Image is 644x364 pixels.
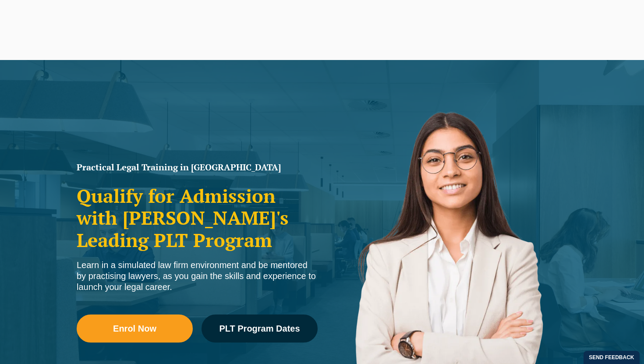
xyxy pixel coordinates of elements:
[202,315,318,343] a: PLT Program Dates
[77,260,318,293] div: Learn in a simulated law firm environment and be mentored by practising lawyers, as you gain the ...
[77,185,318,251] h2: Qualify for Admission with [PERSON_NAME]'s Leading PLT Program
[113,324,156,333] span: Enrol Now
[219,324,300,333] span: PLT Program Dates
[77,315,193,343] a: Enrol Now
[77,163,318,172] h1: Practical Legal Training in [GEOGRAPHIC_DATA]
